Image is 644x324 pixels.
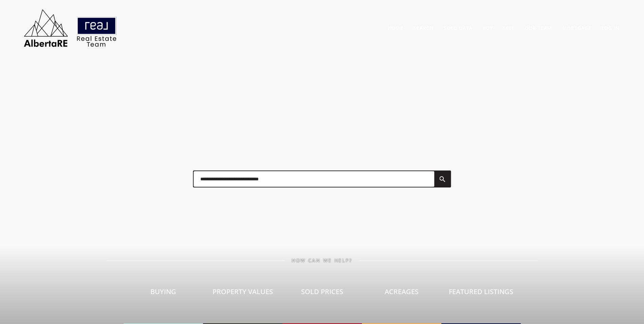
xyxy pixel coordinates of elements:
a: Sold Data [444,25,473,31]
span: Acreages [385,287,419,296]
a: Property Values [203,263,282,324]
a: Our Team [525,25,552,31]
a: Buy [483,25,493,31]
a: Featured Listings [441,263,521,324]
span: Sold Prices [301,287,343,296]
a: Mortgage [562,25,591,31]
span: Featured Listings [449,287,513,296]
span: Property Values [213,287,273,296]
span: Buying [150,287,176,296]
a: Sold Prices [282,263,362,324]
a: Sell [503,25,515,31]
a: Buying [124,263,203,324]
img: AlbertaRE Real Estate Team | Real Broker [19,7,121,49]
a: Log In [602,25,620,31]
a: Home [388,25,403,31]
a: Acreages [362,263,441,324]
a: Search [413,25,434,31]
